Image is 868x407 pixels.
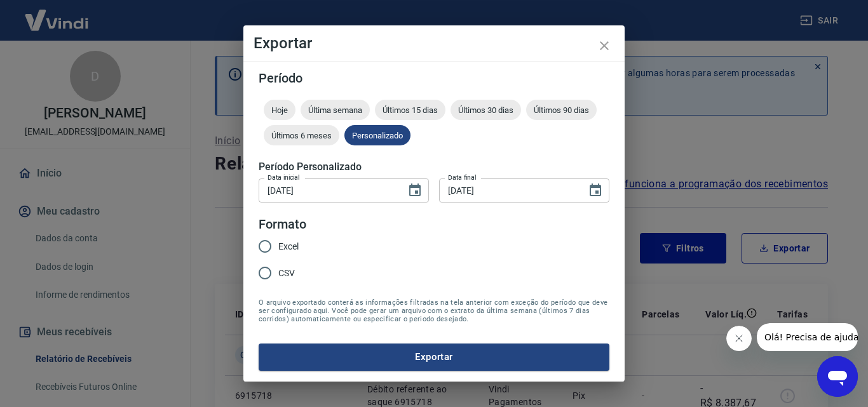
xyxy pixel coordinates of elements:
span: Última semana [301,105,370,115]
input: DD/MM/YYYY [439,178,578,202]
legend: Formato [259,215,306,234]
span: Últimos 6 meses [264,131,339,140]
label: Data final [448,173,477,182]
h4: Exportar [254,36,614,51]
div: Última semana [301,100,370,120]
div: Últimos 6 meses [264,125,339,145]
span: Personalizado [344,131,410,140]
button: Choose date, selected date is 17 de set de 2025 [583,178,608,203]
h5: Período [259,72,609,84]
iframe: Mensagem da empresa [757,323,858,351]
div: Personalizado [344,125,410,145]
span: Hoje [264,105,295,115]
div: Hoje [264,100,295,120]
span: Olá! Precisa de ajuda? [8,9,107,19]
div: Últimos 15 dias [375,100,445,120]
div: Últimos 90 dias [526,100,597,120]
div: Últimos 30 dias [451,100,521,120]
button: Choose date, selected date is 12 de set de 2025 [402,178,428,203]
label: Data inicial [268,173,300,182]
input: DD/MM/YYYY [259,178,397,202]
span: Últimos 15 dias [375,105,445,115]
iframe: Botão para abrir a janela de mensagens [817,356,858,397]
span: Últimos 30 dias [451,105,521,115]
span: CSV [278,267,295,280]
span: O arquivo exportado conterá as informações filtradas na tela anterior com exceção do período que ... [259,298,609,323]
iframe: Fechar mensagem [726,326,752,351]
button: close [589,30,620,61]
h5: Período Personalizado [259,161,609,173]
button: Exportar [259,344,609,370]
span: Últimos 90 dias [526,105,597,115]
span: Excel [278,240,299,253]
